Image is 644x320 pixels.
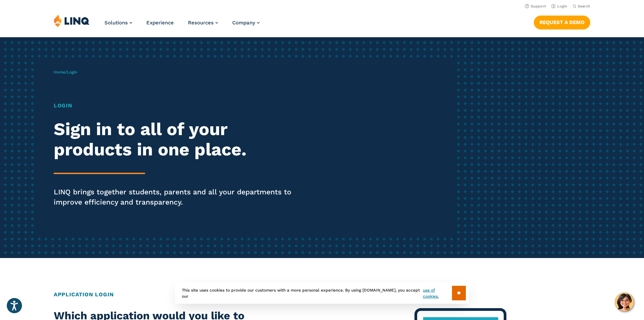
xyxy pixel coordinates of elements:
[573,4,590,9] button: Open Search Bar
[534,14,590,29] nav: Button Navigation
[188,20,214,26] span: Resources
[104,20,128,26] span: Solutions
[188,20,218,26] a: Resources
[232,20,255,26] span: Company
[67,70,77,74] span: Login
[146,20,174,26] a: Experience
[104,14,260,37] nav: Primary Navigation
[232,20,260,26] a: Company
[534,16,590,29] a: Request a Demo
[54,14,90,27] img: LINQ | K‑12 Software
[423,287,452,299] a: use of cookies.
[54,70,77,74] span: /
[175,282,469,304] div: This site uses cookies to provide our customers with a more personal experience. By using [DOMAIN...
[54,291,590,299] h2: Application Login
[54,187,302,207] p: LINQ brings together students, parents and all your departments to improve efficiency and transpa...
[104,20,132,26] a: Solutions
[54,102,302,110] h1: Login
[551,4,567,8] a: Login
[54,70,65,74] a: Home
[54,119,302,160] h2: Sign in to all of your products in one place.
[615,293,634,312] button: Hello, have a question? Let’s chat.
[578,4,590,8] span: Search
[525,4,546,8] a: Support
